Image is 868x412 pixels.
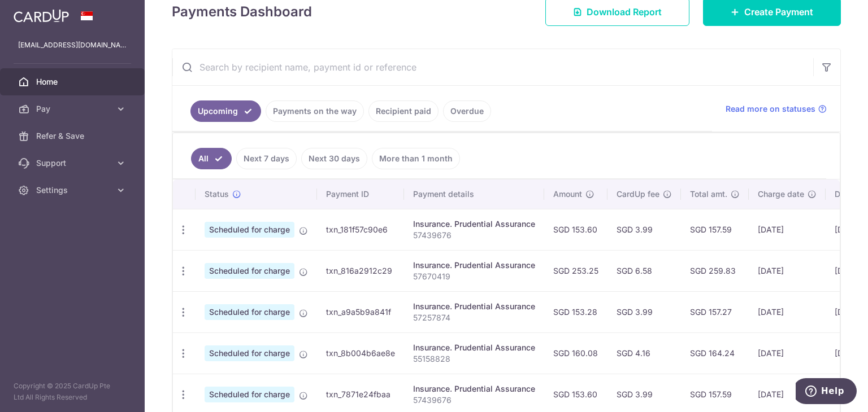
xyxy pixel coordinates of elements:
[172,2,312,22] h4: Payments Dashboard
[317,250,404,291] td: txn_816a2912c29
[443,100,491,122] a: Overdue
[205,304,294,320] span: Scheduled for charge
[413,260,535,271] div: Insurance. Prudential Assurance
[36,130,111,142] span: Refer & Save
[205,222,294,238] span: Scheduled for charge
[36,157,111,169] span: Support
[191,148,232,169] a: All
[413,353,535,365] p: 55158828
[553,189,582,200] span: Amount
[607,291,681,332] td: SGD 3.99
[36,103,111,115] span: Pay
[607,250,681,291] td: SGD 6.58
[413,271,535,282] p: 57670419
[726,103,815,115] span: Read more on statuses
[744,5,813,19] span: Create Payment
[317,291,404,332] td: txn_a9a5b9a841f
[681,332,749,374] td: SGD 164.24
[236,148,297,169] a: Next 7 days
[317,332,404,374] td: txn_8b004b6ae8e
[413,312,535,323] p: 57257874
[749,209,826,250] td: [DATE]
[749,332,826,374] td: [DATE]
[544,209,607,250] td: SGD 153.60
[544,291,607,332] td: SGD 153.28
[205,189,229,200] span: Status
[205,345,294,361] span: Scheduled for charge
[681,291,749,332] td: SGD 157.27
[205,387,294,402] span: Scheduled for charge
[796,378,857,406] iframe: Opens a widget where you can find more information
[317,179,404,209] th: Payment ID
[749,250,826,291] td: [DATE]
[18,40,127,51] p: [EMAIL_ADDRESS][DOMAIN_NAME]
[14,9,69,23] img: CardUp
[607,209,681,250] td: SGD 3.99
[36,185,111,196] span: Settings
[413,342,535,353] div: Insurance. Prudential Assurance
[587,5,662,19] span: Download Report
[190,100,261,122] a: Upcoming
[413,230,535,241] p: 57439676
[36,76,111,87] span: Home
[413,383,535,395] div: Insurance. Prudential Assurance
[607,332,681,374] td: SGD 4.16
[172,49,813,85] input: Search by recipient name, payment id or reference
[301,148,367,169] a: Next 30 days
[544,250,607,291] td: SGD 253.25
[205,263,294,279] span: Scheduled for charge
[690,189,727,200] span: Total amt.
[266,100,364,122] a: Payments on the way
[413,301,535,312] div: Insurance. Prudential Assurance
[404,179,544,209] th: Payment details
[544,332,607,374] td: SGD 160.08
[758,189,804,200] span: Charge date
[726,103,827,115] a: Read more on statuses
[681,209,749,250] td: SGD 157.59
[413,395,535,406] p: 57439676
[681,250,749,291] td: SGD 259.83
[749,291,826,332] td: [DATE]
[372,148,460,169] a: More than 1 month
[617,189,659,200] span: CardUp fee
[368,100,439,122] a: Recipient paid
[413,218,535,230] div: Insurance. Prudential Assurance
[317,209,404,250] td: txn_181f57c90e6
